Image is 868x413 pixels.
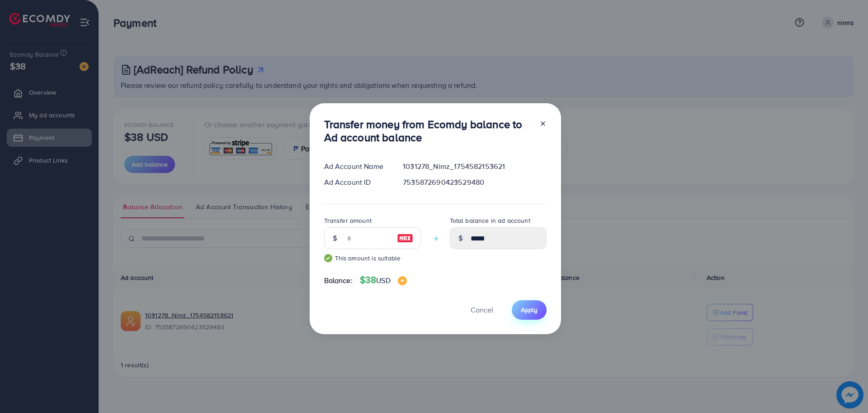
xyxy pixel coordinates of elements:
img: guide [324,254,332,262]
div: Ad Account ID [317,177,396,187]
h4: $38 [360,274,407,286]
div: 1031278_Nimz_1754582153621 [396,161,553,172]
label: Total balance in ad account [450,216,530,225]
div: Ad Account Name [317,161,396,172]
button: Apply [512,300,547,320]
img: image [398,276,407,285]
span: Balance: [324,275,353,286]
label: Transfer amount [324,216,372,225]
div: 7535872690423529480 [396,177,553,187]
span: USD [376,275,390,285]
img: image [397,233,413,244]
h3: Transfer money from Ecomdy balance to Ad account balance [324,118,532,144]
span: Apply [521,305,538,314]
span: Cancel [471,305,493,315]
button: Cancel [459,300,505,320]
small: This amount is suitable [324,254,421,263]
